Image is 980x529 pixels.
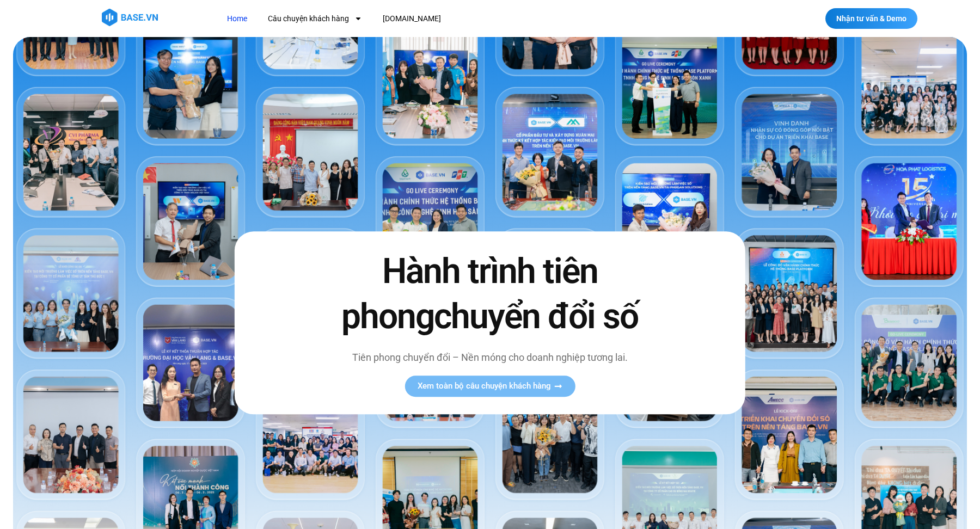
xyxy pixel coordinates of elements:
[219,9,641,29] nav: Menu
[260,9,370,29] a: Câu chuyện khách hàng
[375,9,449,29] a: [DOMAIN_NAME]
[405,376,575,397] a: Xem toàn bộ câu chuyện khách hàng
[418,382,551,390] span: Xem toàn bộ câu chuyện khách hàng
[318,350,661,365] p: Tiên phong chuyển đổi – Nền móng cho doanh nghiệp tương lai.
[434,296,638,337] span: chuyển đổi số
[836,15,906,22] span: Nhận tư vấn & Demo
[825,8,917,29] a: Nhận tư vấn & Demo
[219,9,255,29] a: Home
[318,249,661,339] h2: Hành trình tiên phong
